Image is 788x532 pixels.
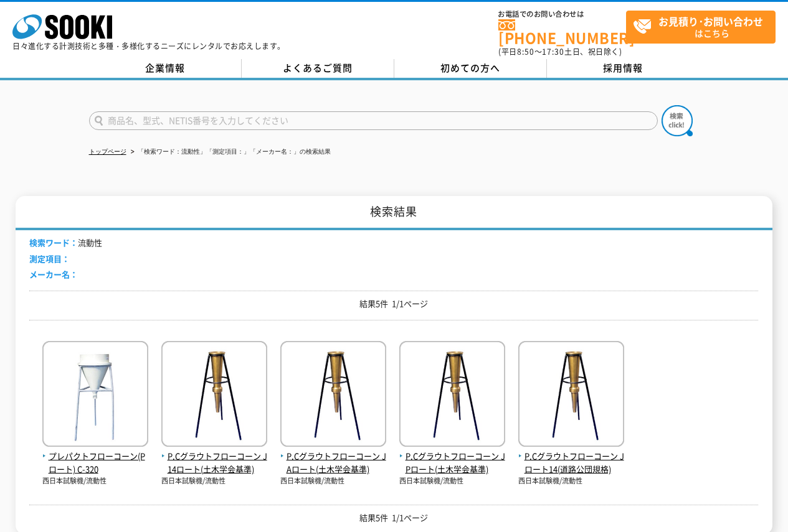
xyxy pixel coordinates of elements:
img: Jロート14(道路公団規格) [518,341,624,450]
span: 17:30 [542,46,564,57]
p: 結果5件 1/1ページ [29,511,758,525]
h1: 検索結果 [16,196,772,230]
span: P.Cグラウトフローコーン Jロート14(道路公団規格) [518,450,624,476]
a: P.Cグラウトフローコーン Jロート14(道路公団規格) [518,437,624,475]
span: 測定項目： [29,253,70,264]
a: よくあるご質問 [242,59,394,78]
span: メーカー名： [29,268,78,280]
a: 企業情報 [89,59,242,78]
p: 西日本試験機/流動性 [161,476,267,487]
img: btn_search.png [662,105,693,136]
span: お電話でのお問い合わせは [498,11,626,18]
p: 結果5件 1/1ページ [29,297,758,310]
span: プレパクトフローコーン(Pロート) C-320 [42,450,148,476]
img: JAロート(土木学会基準) [280,341,386,450]
img: J14ロート(土木学会基準) [161,341,267,450]
li: 「検索ワード：流動性」「測定項目：」「メーカー名：」の検索結果 [128,146,331,159]
p: 西日本試験機/流動性 [42,476,148,487]
a: P.Cグラウトフローコーン J14ロート(土木学会基準) [161,437,267,475]
input: 商品名、型式、NETIS番号を入力してください [89,111,658,130]
li: 流動性 [29,236,102,250]
span: はこちら [633,11,775,42]
strong: お見積り･お問い合わせ [658,14,763,29]
span: P.Cグラウトフローコーン JAロート(土木学会基準) [280,450,386,476]
a: トップページ [89,148,126,155]
img: C-320 [42,341,148,450]
p: 西日本試験機/流動性 [518,476,624,487]
p: 西日本試験機/流動性 [399,476,505,487]
a: P.Cグラウトフローコーン JAロート(土木学会基準) [280,437,386,475]
a: 採用情報 [547,59,700,78]
a: お見積り･お問い合わせはこちら [626,11,776,44]
span: P.Cグラウトフローコーン JPロート(土木学会基準) [399,450,505,476]
span: 8:50 [517,46,534,57]
span: 検索ワード： [29,236,78,248]
span: P.Cグラウトフローコーン J14ロート(土木学会基準) [161,450,267,476]
a: P.Cグラウトフローコーン JPロート(土木学会基準) [399,437,505,475]
a: 初めての方へ [394,59,547,78]
span: (平日 ～ 土日、祝日除く) [498,46,622,57]
a: プレパクトフローコーン(Pロート) C-320 [42,437,148,475]
img: JPロート(土木学会基準) [399,341,505,450]
span: 初めての方へ [440,61,500,75]
p: 日々進化する計測技術と多種・多様化するニーズにレンタルでお応えします。 [12,42,285,50]
p: 西日本試験機/流動性 [280,476,386,487]
a: [PHONE_NUMBER] [498,19,626,45]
